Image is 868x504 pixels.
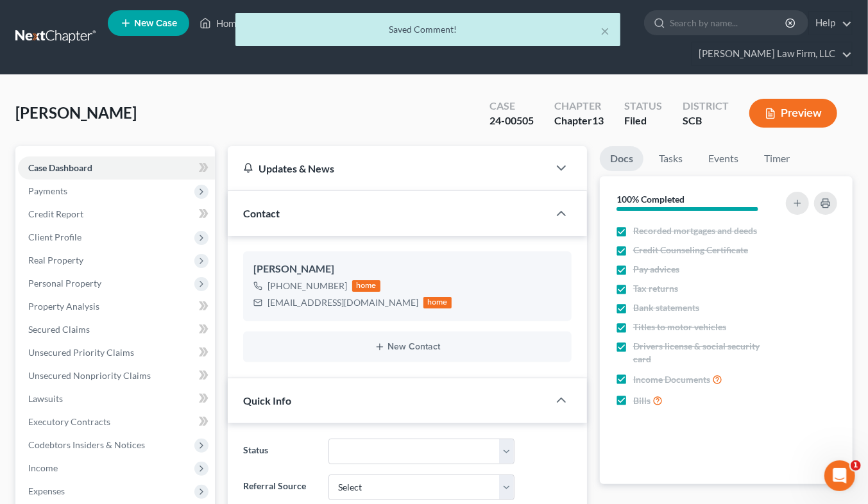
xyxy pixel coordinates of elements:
a: Payments [429,12,501,35]
span: Tax returns [633,282,678,295]
span: Personal Property [28,278,101,289]
a: Client Portal [248,12,331,35]
div: Chapter [554,99,604,113]
span: Bank statements [633,301,699,314]
button: New Contact [253,342,561,352]
a: Directory Cases [331,12,429,35]
span: Contact [243,207,280,219]
span: 1 [851,460,861,471]
span: Unsecured Nonpriority Claims [28,370,151,381]
span: Case Dashboard [28,162,92,173]
div: home [352,280,380,292]
div: District [683,99,729,113]
span: Lawsuits [28,393,63,404]
span: Quick Info [243,394,291,407]
span: Income Documents [633,373,710,386]
a: Secured Claims [18,318,215,341]
div: Status [624,99,662,113]
input: Search by name... [670,11,787,35]
a: Events [698,146,749,171]
span: 13 [592,114,604,126]
span: Payments [28,185,67,196]
label: Status [237,439,322,464]
span: Expenses [28,485,65,496]
span: Credit Counseling Certificate [633,244,748,256]
span: Pay advices [633,263,679,276]
a: Unsecured Nonpriority Claims [18,364,215,387]
div: [EMAIL_ADDRESS][DOMAIN_NAME] [268,296,418,309]
a: [PERSON_NAME] Law Firm, LLC [692,42,852,65]
span: [PERSON_NAME] [15,103,137,122]
a: Home [193,12,248,35]
a: Case Dashboard [18,156,215,180]
span: Executory Contracts [28,416,110,427]
a: Lawsuits [18,387,215,410]
span: Credit Report [28,208,83,219]
a: Help [809,12,852,35]
div: Filed [624,113,662,128]
a: Tasks [649,146,693,171]
a: Property Analysis [18,295,215,318]
span: Secured Claims [28,324,90,335]
a: Executory Contracts [18,410,215,433]
div: home [423,297,452,308]
div: [PHONE_NUMBER] [268,280,347,292]
span: Codebtors Insiders & Notices [28,439,145,450]
a: Unsecured Priority Claims [18,341,215,364]
iframe: Intercom live chat [824,460,855,491]
div: Case [489,99,534,113]
span: Unsecured Priority Claims [28,347,134,358]
span: Income [28,462,58,473]
span: Real Property [28,255,83,265]
label: Referral Source [237,475,322,500]
div: Chapter [554,113,604,128]
a: Timer [754,146,800,171]
strong: 100% Completed [617,194,685,205]
a: Credit Report [18,203,215,226]
span: Bills [633,394,651,407]
span: Titles to motor vehicles [633,321,726,333]
span: Drivers license & social security card [633,340,779,365]
div: Updates & News [243,162,533,175]
button: Preview [749,99,837,128]
div: Saved Comment! [246,23,610,36]
span: Property Analysis [28,301,99,312]
div: 24-00505 [489,113,534,128]
div: SCB [683,113,729,128]
span: Recorded mortgages and deeds [633,224,757,237]
a: Docs [600,146,643,171]
span: Client Profile [28,231,81,242]
div: [PERSON_NAME] [253,262,561,277]
button: × [601,23,610,38]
